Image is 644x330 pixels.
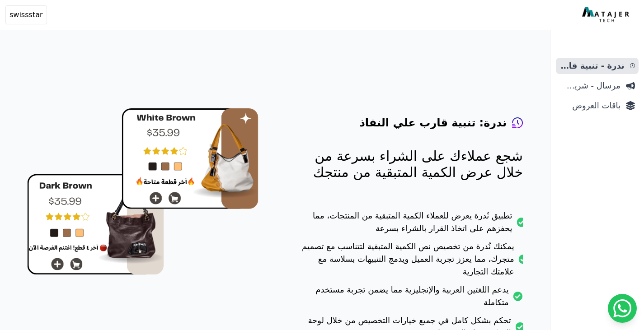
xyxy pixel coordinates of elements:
span: ندرة - تنبية قارب علي النفاذ [559,60,625,72]
li: يدعم اللغتين العربية والإنجليزية مما يضمن تجربة مستخدم متكاملة [295,284,523,314]
img: hero [27,108,259,275]
li: تطبيق نُدرة يعرض للعملاء الكمية المتبقية من المنتجات، مما يحفزهم على اتخاذ القرار بالشراء بسرعة [295,209,523,240]
h4: ندرة: تنبية قارب علي النفاذ [359,116,507,130]
span: swissstar [9,9,43,20]
p: شجع عملاءك على الشراء بسرعة من خلال عرض الكمية المتبقية من منتجك [295,148,523,181]
button: swissstar [5,5,47,24]
span: مرسال - شريط دعاية [559,79,620,92]
li: يمكنك نُدرة من تخصيص نص الكمية المتبقية لتتناسب مع تصميم متجرك، مما يعزز تجربة العميل ويدمج التنب... [295,240,523,284]
img: MatajerTech Logo [582,7,631,23]
span: باقات العروض [559,99,620,112]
